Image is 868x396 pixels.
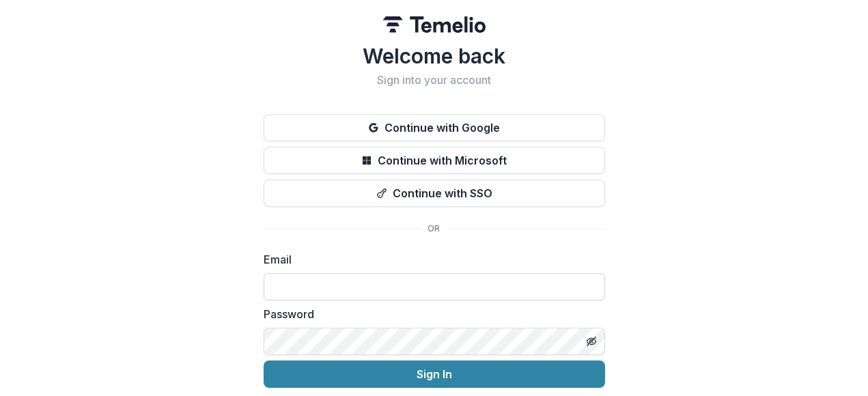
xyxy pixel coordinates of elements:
button: Continue with SSO [264,180,605,207]
img: Temelio [383,16,486,33]
button: Toggle password visibility [580,330,602,352]
button: Continue with Microsoft [264,147,605,174]
button: Continue with Google [264,114,605,141]
label: Password [264,306,597,322]
h2: Sign into your account [264,74,605,87]
label: Email [264,251,597,268]
h1: Welcome back [264,44,605,68]
button: Sign In [264,360,605,388]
